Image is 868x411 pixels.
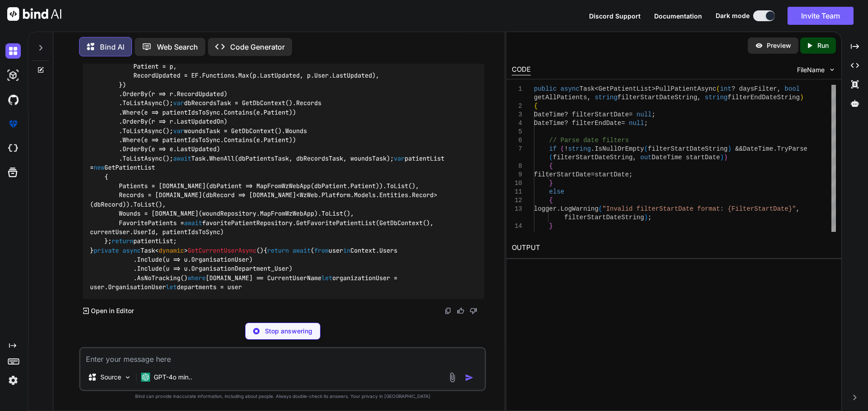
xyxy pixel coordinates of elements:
[724,154,727,161] span: )
[796,205,799,212] span: ,
[123,246,141,254] span: async
[773,145,777,152] span: .
[599,85,652,92] span: GetPatientList
[697,94,701,101] span: ,
[591,145,594,152] span: .
[188,246,256,254] span: GetCurrentUserAsync
[788,7,854,25] button: Invite Team
[654,11,702,21] button: Documentation
[629,171,632,178] span: ;
[5,68,21,83] img: darkAi-studio
[648,214,651,221] span: ;
[549,145,557,152] span: if
[534,120,621,127] span: DateTime? filterEndDate
[154,373,192,382] p: GPT-4o min..
[560,85,579,92] span: async
[549,162,552,170] span: {
[594,85,598,92] span: <
[637,111,652,118] span: null
[512,231,522,239] div: 15
[644,145,647,152] span: (
[553,154,632,161] span: filterStartDateString
[512,85,522,93] div: 1
[594,94,617,101] span: string
[705,94,727,101] span: string
[797,65,825,74] span: FileName
[549,137,628,144] span: // Parse date filters
[173,154,191,162] span: await
[188,274,206,282] span: where
[777,85,780,92] span: ,
[632,154,636,161] span: ,
[720,85,731,92] span: int
[534,111,629,118] span: DateTime? filterStartDate
[549,188,564,195] span: else
[564,145,568,152] span: !
[444,307,452,314] img: copy
[767,41,791,50] p: Preview
[755,42,763,50] img: preview
[470,307,477,314] img: dislike
[549,154,552,161] span: (
[512,205,522,213] div: 13
[94,246,264,254] span: Task< > ()
[589,12,641,20] span: Discord Support
[656,85,716,92] span: PullPatientAsync
[534,171,591,178] span: filterStartDate
[506,237,841,259] h2: OUTPUT
[727,94,800,101] span: filterEndDateString
[640,154,651,161] span: out
[720,154,723,161] span: )
[557,205,560,212] span: .
[727,145,731,152] span: )
[591,171,594,178] span: =
[792,205,796,212] span: "
[173,127,184,135] span: var
[94,246,119,254] span: private
[100,42,124,52] p: Bind AI
[512,128,522,136] div: 5
[549,180,552,187] span: }
[7,7,61,21] img: Bind AI
[173,99,184,107] span: var
[100,373,121,382] p: Source
[534,102,538,110] span: {
[587,94,590,101] span: ,
[512,136,522,145] div: 6
[512,196,522,205] div: 12
[644,214,647,221] span: )
[598,205,602,212] span: (
[716,85,720,92] span: (
[512,188,522,196] div: 11
[5,373,21,388] img: settings
[564,214,644,221] span: filterStartDateString
[5,43,21,59] img: darkChat
[651,111,655,118] span: ;
[512,179,522,188] div: 10
[292,246,311,254] span: await
[112,237,133,245] span: return
[394,154,405,162] span: var
[124,374,132,381] img: Pick Models
[654,12,702,20] span: Documentation
[589,11,641,21] button: Discord Support
[343,246,350,254] span: in
[594,145,644,152] span: IsNullOrEmpty
[731,85,777,92] span: ? daysFilter
[265,327,312,336] p: Stop answering
[777,145,807,152] span: TryParse
[629,120,644,127] span: null
[267,246,289,254] span: return
[579,85,594,92] span: Task
[594,171,629,178] span: startDate
[94,164,104,172] span: new
[230,42,285,52] p: Code Generator
[629,111,632,118] span: =
[817,41,829,50] p: Run
[618,94,697,101] span: filterStartDateString
[512,222,522,231] div: 14
[159,246,184,254] span: dynamic
[621,120,625,127] span: =
[534,94,587,101] span: getAllPatients
[743,145,773,152] span: DateTime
